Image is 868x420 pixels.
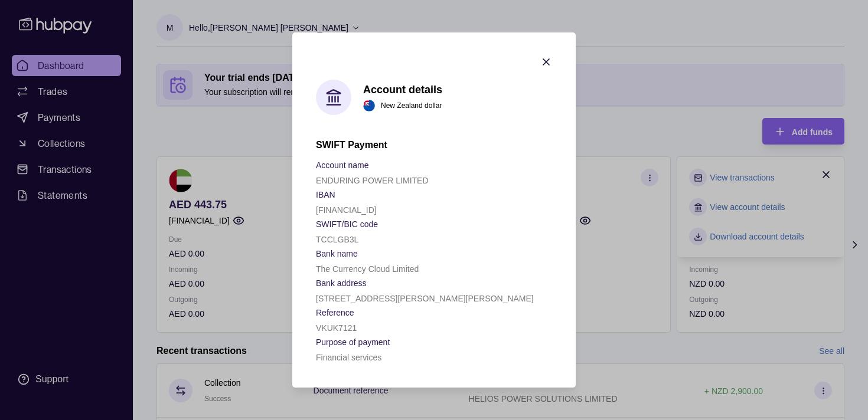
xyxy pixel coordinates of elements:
[316,190,335,199] p: IBAN
[316,294,534,303] p: [STREET_ADDRESS][PERSON_NAME][PERSON_NAME]
[363,83,442,96] h1: Account details
[316,160,369,170] p: Account name
[316,353,381,362] p: Financial services
[381,99,442,112] p: New Zealand dollar
[316,205,377,215] p: [FINANCIAL_ID]
[316,235,358,244] p: TCCLGB3L
[316,337,390,347] p: Purpose of payment
[316,249,358,258] p: Bank name
[316,308,354,317] p: Reference
[316,219,378,229] p: SWIFT/BIC code
[316,323,357,333] p: VKUK7121
[316,139,552,152] h2: SWIFT Payment
[363,100,375,111] img: nz
[316,264,419,274] p: The Currency Cloud Limited
[316,278,367,288] p: Bank address
[316,176,429,185] p: ENDURING POWER LIMITED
